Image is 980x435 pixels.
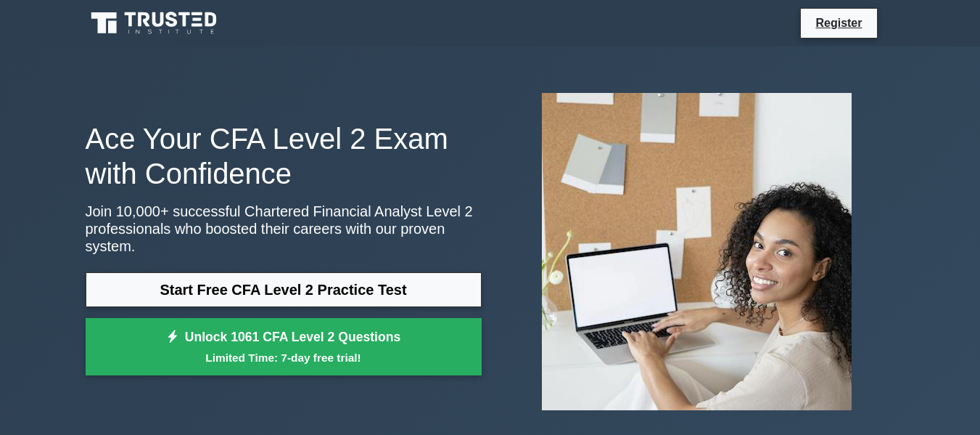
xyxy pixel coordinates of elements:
[86,318,482,376] a: Unlock 1061 CFA Level 2 QuestionsLimited Time: 7-day free trial!
[86,203,482,255] p: Join 10,000+ successful Chartered Financial Analyst Level 2 professionals who boosted their caree...
[86,272,482,307] a: Start Free CFA Level 2 Practice Test
[104,349,464,366] small: Limited Time: 7-day free trial!
[86,121,482,191] h1: Ace Your CFA Level 2 Exam with Confidence
[807,14,870,32] a: Register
